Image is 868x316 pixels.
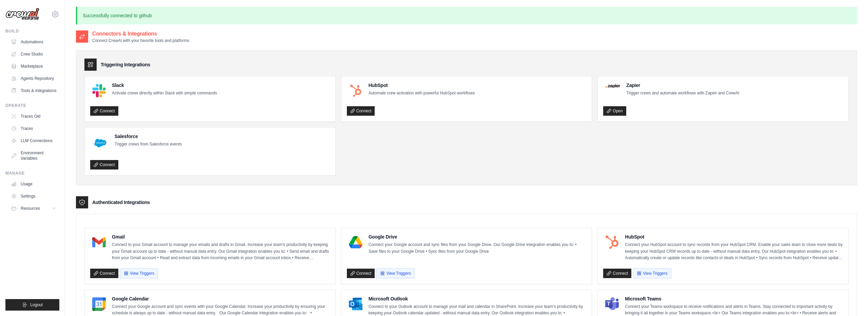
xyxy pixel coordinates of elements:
p: Activate crews directly within Slack with simple commands [112,90,217,97]
p: Automate crew activation with powerful HubSpot workflows [369,90,475,97]
h3: Triggering Integrations [101,61,150,68]
a: Connect [90,269,118,278]
h4: Google Drive [369,233,587,240]
a: Tools & Integrations [8,85,59,96]
p: Connect to your Gmail account to manage your emails and drafts in Gmail. Increase your team’s pro... [112,242,330,262]
div: Manage [5,171,59,176]
button: View Triggers [376,268,414,278]
button: View Triggers [633,268,671,278]
h3: Authenticated Integrations [92,199,150,206]
img: Google Drive Logo [349,235,362,249]
h4: Salesforce [115,133,182,140]
a: Marketplace [8,61,59,72]
h4: HubSpot [369,82,475,89]
a: LLM Connections [8,135,59,146]
a: Open [603,106,626,116]
button: Logout [5,299,59,311]
button: View Triggers [120,268,158,278]
img: Google Calendar Logo [92,297,106,311]
a: Agents Repository [8,73,59,84]
p: Trigger crews from Salesforce events [115,141,182,148]
a: Usage [8,179,59,189]
p: Trigger crews and automate workflows with Zapier and CrewAI [626,90,739,97]
a: Connect [347,106,375,116]
a: Connect [347,269,375,278]
img: Slack Logo [92,84,106,97]
h4: Slack [112,82,217,89]
h4: Microsoft Outlook [369,295,587,302]
div: Operate [5,103,59,108]
a: Environment Variables [8,148,59,164]
a: Automations [8,37,59,47]
img: HubSpot Logo [349,84,362,97]
img: Logo [5,8,39,21]
h4: Zapier [626,82,739,89]
a: Connect [90,160,118,170]
a: Traces [8,123,59,134]
p: Connect CrewAI with your favorite tools and platforms [92,38,189,43]
div: Build [5,28,59,34]
h4: Google Calendar [112,295,330,302]
p: Connect your Google account and sync files from your Google Drive. Our Google Drive integration e... [369,242,587,255]
a: Settings [8,191,59,202]
a: Connect [90,106,118,116]
a: Crew Studio [8,49,59,60]
a: Traces Old [8,111,59,122]
h2: Connectors & Integrations [92,30,189,38]
h4: HubSpot [625,233,843,240]
img: Zapier Logo [605,84,620,88]
img: Microsoft Teams Logo [605,297,619,311]
span: Resources [21,206,40,211]
h4: Gmail [112,233,330,240]
h4: Microsoft Teams [625,295,843,302]
a: Connect [603,269,631,278]
p: Successfully connected to github [76,7,857,24]
img: Gmail Logo [92,235,106,249]
img: Microsoft Outlook Logo [349,297,362,311]
p: Connect your HubSpot account to sync records from your HubSpot CRM. Enable your sales team to clo... [625,242,843,262]
button: Resources [8,203,59,214]
img: HubSpot Logo [605,235,619,249]
span: Logout [30,302,43,308]
img: Salesforce Logo [92,135,108,151]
